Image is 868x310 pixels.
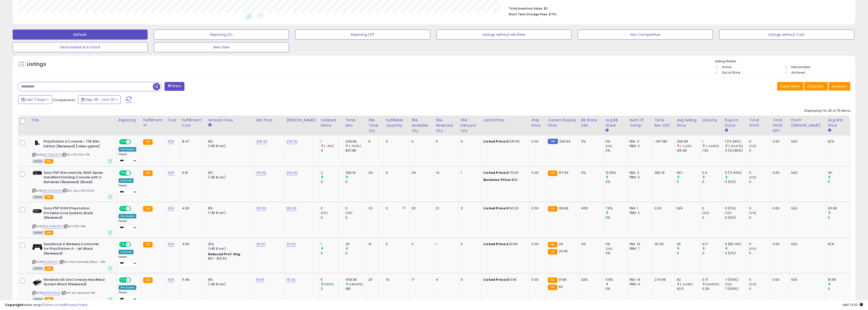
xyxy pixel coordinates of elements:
[286,206,296,211] a: 150.00
[119,184,137,195] div: Preset:
[725,251,747,256] div: 0 (0%)
[154,42,289,52] button: New View
[43,302,65,307] a: Terms of Use
[749,118,768,128] div: Total Profit
[345,215,366,220] div: 0
[581,118,601,128] div: BB Share 24h.
[791,65,810,69] label: Deactivated
[412,242,430,246] div: 0
[412,171,430,175] div: 24
[119,214,137,218] div: Win BuyBox
[53,98,76,102] span: Compared to:
[828,242,846,246] div: N/A
[119,178,133,183] div: Follow BB
[412,118,431,133] div: FBA Available Qty
[168,170,174,175] a: N/A
[26,97,46,102] span: Last 7 Days
[531,118,544,128] div: Ship Price
[286,170,297,175] a: 200.00
[483,139,506,144] b: Listed Price:
[32,231,44,235] span: All listings currently available for purchase on Amazon
[483,242,525,246] div: $39.99
[324,144,334,148] small: (-75%)
[702,180,723,184] div: 0
[119,118,139,123] div: Repricing
[321,118,341,128] div: Ordered Items
[368,206,380,211] div: 23
[702,206,723,211] div: 0
[78,95,121,104] button: Sep-25 - Oct-01
[43,189,62,193] a: B07SXW9H3K
[368,171,380,175] div: 24
[168,206,174,211] a: N/A
[630,242,648,246] div: FBA: 12
[531,171,542,175] div: 0.00
[655,139,671,144] div: -657.86
[483,206,525,211] div: $150.00
[32,266,44,271] span: All listings currently available for purchase on Amazon
[677,251,700,256] div: 0
[483,139,525,144] div: $235.00
[509,6,543,11] b: Total Inventory Value:
[208,206,250,211] div: 8%
[749,144,756,148] small: (0%)
[706,144,719,148] small: (-24.81%)
[725,211,732,215] small: (0%)
[32,206,113,234] div: ASIN:
[32,206,42,216] img: 31asEX02YsL._SL40_.jpg
[345,251,366,256] div: 0
[44,277,105,288] b: Nintendo DS Lite Console Handheld System Black (Renewed)
[777,82,803,91] button: Save View
[725,206,747,211] div: 0 (0%)
[86,97,114,102] span: Sep-25 - Oct-01
[345,148,366,153] div: 867.85
[749,242,770,246] div: 0
[208,139,250,144] div: 8%
[386,118,407,128] div: Fulfillable Quantity
[606,206,628,211] div: 7.6%
[182,171,202,175] div: 6.16
[208,123,211,127] small: Amazon Fees.
[509,12,548,16] b: Short Term Storage Fees:
[749,247,756,251] small: (0%)
[719,30,854,40] button: Listings without Cost
[677,206,696,211] div: N/A
[143,139,152,145] small: FBA
[368,242,380,246] div: 10
[677,242,700,246] div: 35
[581,206,600,211] div: 43%
[32,139,42,146] img: 31tulQiCR5L._SL40_.jpg
[483,242,506,246] b: Listed Price:
[749,175,756,179] small: (0%)
[436,277,454,282] div: 4
[715,59,855,64] p: Listing States:
[559,242,563,246] span: 34
[130,140,138,144] span: OFF
[182,206,202,211] div: 4.66
[436,242,454,246] div: 1
[606,128,609,133] small: Avg BB Share.
[606,139,628,144] div: 0%
[182,242,202,246] div: 4.66
[386,171,405,175] div: 9
[461,139,478,144] div: 0
[182,139,202,144] div: 8.47
[531,206,542,211] div: 0.00
[119,250,133,254] div: Follow BB
[630,175,648,180] div: FBM: 3
[154,30,289,40] button: Repricing On
[461,171,478,175] div: 1
[828,206,850,211] div: 131.96
[59,260,105,264] span: | SKU: PS4 Controller Black - FBA
[606,144,613,148] small: (0%)
[749,211,756,215] small: (0%)
[807,84,823,89] span: Columns
[120,140,126,144] span: ON
[677,139,700,144] div: 209.99
[483,206,506,211] b: Listed Price:
[168,277,174,282] a: N/A
[828,118,848,128] div: Avg Win Price
[702,139,723,144] div: 1
[630,171,648,175] div: FBA: 2
[345,206,366,211] div: 0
